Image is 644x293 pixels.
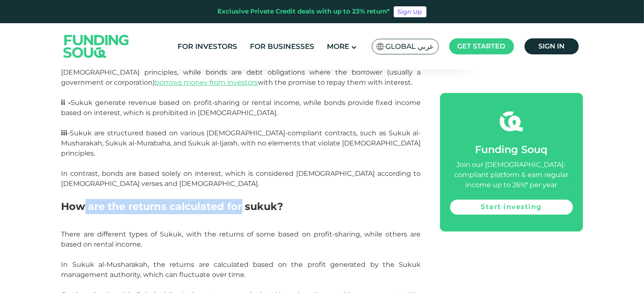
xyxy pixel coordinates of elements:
[218,7,390,16] div: Exclusive Private Credit deals with up to 23% return*
[61,99,71,107] strong: ii -
[458,42,506,50] span: Get started
[475,143,548,156] span: Funding Souq
[386,42,434,51] span: Global عربي
[525,38,579,54] a: Sign in
[538,42,564,50] span: Sign in
[376,43,384,50] img: SA Flag
[61,99,421,117] span: Sukuk generate revenue based on profit-sharing or rental income, while bonds provide fixed income...
[450,160,573,190] div: Join our [DEMOGRAPHIC_DATA]-compliant platform & earn regular income up to 26%* per year
[61,230,421,279] span: There are different types of Sukuk, with the returns of some based on profit-sharing, while other...
[155,78,258,86] a: borrows money from investors
[61,129,68,137] strong: iii
[61,200,284,212] span: How are the returns calculated for sukuk?
[450,199,573,215] a: Start investing
[394,6,427,17] a: Sign Up
[248,40,316,54] a: For Businesses
[61,58,421,86] span: Sukuk represent the ownership of the holder in underlying assets or projects, in compliance with ...
[500,110,523,133] img: fsicon
[55,25,138,67] img: Logo
[327,42,349,51] span: More
[61,129,421,188] span: -Sukuk are structured based on various [DEMOGRAPHIC_DATA]-compliant contracts, such as Sukuk al-M...
[175,40,239,54] a: For Investors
